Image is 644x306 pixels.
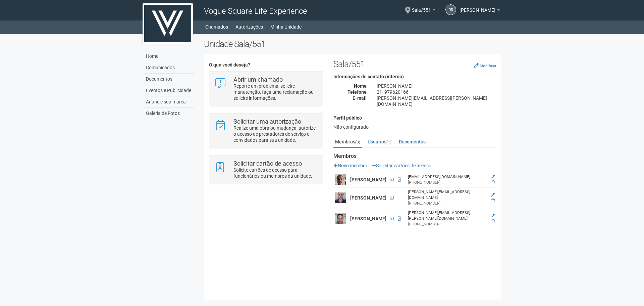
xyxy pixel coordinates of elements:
strong: [PERSON_NAME] [350,216,386,221]
div: [PERSON_NAME] [372,83,501,89]
a: Novo membro [333,163,367,168]
a: RR [445,4,456,15]
strong: E-mail [353,95,367,101]
strong: Nome [354,83,367,89]
small: Modificar [480,63,496,68]
div: [PHONE_NUMBER] [408,221,485,227]
a: Eventos e Publicidade [144,85,194,96]
a: Usuários(1) [366,137,393,147]
small: (1) [386,140,391,144]
img: user.png [335,174,346,185]
a: Editar membro [491,213,495,218]
img: user.png [335,213,346,224]
a: Galeria de Fotos [144,108,194,119]
a: Minha Unidade [270,22,302,32]
a: Comunicados [144,62,194,74]
p: Solicite cartões de acesso para funcionários ou membros da unidade. [233,167,318,179]
div: [PERSON_NAME][EMAIL_ADDRESS][DOMAIN_NAME] [408,189,485,201]
a: Modificar [474,63,496,68]
strong: Abrir um chamado [233,76,283,83]
h4: O que você deseja? [209,62,323,68]
span: Sala/551 [412,1,431,13]
p: Realize uma obra ou mudança, autorize o acesso de prestadores de serviço e convidados para sua un... [233,125,318,143]
h2: Unidade Sala/551 [204,39,501,49]
a: Editar membro [491,192,495,197]
img: logo.jpg [143,3,193,44]
strong: [PERSON_NAME] [350,177,386,182]
a: Excluir membro [491,180,495,185]
div: [PERSON_NAME][EMAIL_ADDRESS][PERSON_NAME][DOMAIN_NAME] [372,95,501,107]
a: Home [144,51,194,62]
strong: Solicitar cartão de acesso [233,160,302,167]
p: Reporte um problema, solicite manutenção, faça uma reclamação ou solicite informações. [233,83,318,101]
strong: [PERSON_NAME] [350,195,386,201]
h2: Sala/551 [333,59,496,69]
a: Documentos [397,137,427,147]
div: Não configurado [333,124,496,130]
a: Chamados [205,22,228,32]
strong: Solicitar uma autorização [233,118,301,125]
a: Membros(3) [333,137,362,148]
small: (3) [355,140,360,144]
span: Vogue Square Life Experience [204,6,307,16]
a: Sala/551 [412,8,435,14]
h4: Perfil público [333,116,496,121]
a: Autorizações [235,22,263,32]
a: Solicitar uma autorização Realize uma obra ou mudança, autorize o acesso de prestadores de serviç... [214,119,317,143]
a: Solicitar cartões de acesso [372,163,431,168]
h4: Informações de contato (interno) [333,74,496,79]
a: [PERSON_NAME] [460,8,500,14]
span: Ricardo Racca [460,1,495,13]
a: Excluir membro [491,219,495,224]
a: Anuncie sua marca [144,96,194,108]
a: Editar membro [491,174,495,179]
strong: Membros [333,153,496,159]
a: Documentos [144,74,194,85]
strong: Telefone [347,89,367,95]
a: Abrir um chamado Reporte um problema, solicite manutenção, faça uma reclamação ou solicite inform... [214,77,317,101]
div: [PHONE_NUMBER] [408,201,485,206]
div: [PERSON_NAME][EMAIL_ADDRESS][PERSON_NAME][DOMAIN_NAME] [408,210,485,221]
a: Excluir membro [491,198,495,203]
div: [PHONE_NUMBER] [408,180,485,185]
a: Solicitar cartão de acesso Solicite cartões de acesso para funcionários ou membros da unidade. [214,161,317,179]
div: [EMAIL_ADDRESS][DOMAIN_NAME] [408,174,485,180]
div: 21- 979620166 [372,89,501,95]
img: user.png [335,192,346,203]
